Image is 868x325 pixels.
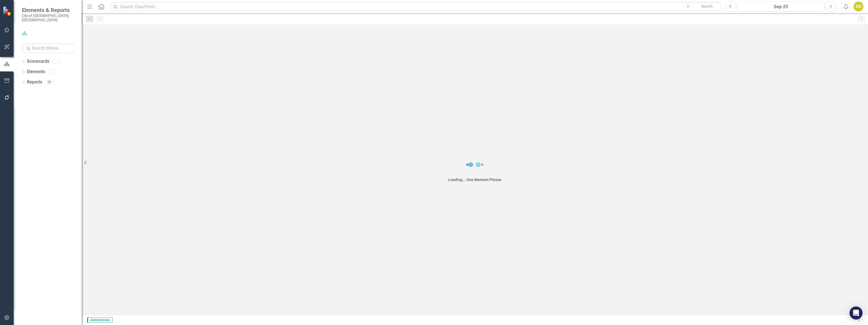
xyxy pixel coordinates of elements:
span: Elements & Reports [22,7,76,13]
button: DG [854,2,863,11]
button: Search [693,3,720,10]
img: ClearPoint Strategy [2,6,13,16]
div: Open Intercom Messenger [849,306,863,320]
span: Administrator [87,317,113,323]
div: 59 [45,80,54,85]
input: Search Below... [22,43,76,53]
div: Sep-25 [739,4,822,10]
span: Search [701,4,713,8]
small: City of [GEOGRAPHIC_DATA], [GEOGRAPHIC_DATA] [22,13,76,22]
a: Scorecards [27,58,49,65]
button: Sep-25 [737,2,824,11]
a: Elements [27,69,45,75]
div: Loading... One Moment Please [448,177,501,182]
a: Reports [27,79,42,85]
input: Search ClearPoint... [110,2,722,11]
